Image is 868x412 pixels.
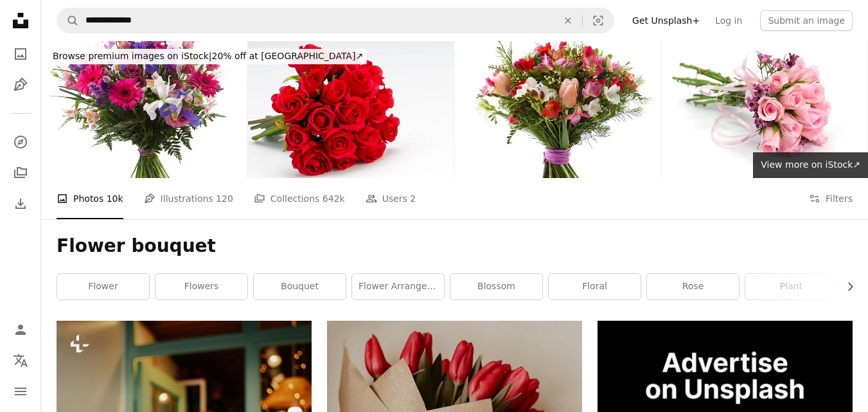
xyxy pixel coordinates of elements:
[410,192,416,206] span: 2
[57,8,614,33] form: Find visuals sitewide
[254,274,346,300] a: bouquet
[761,159,860,170] span: View more on iStock ↗
[624,10,707,31] a: Get Unsplash+
[53,51,363,61] span: 20% off at [GEOGRAPHIC_DATA] ↗
[144,178,233,219] a: Illustrations 120
[554,8,582,33] button: Clear
[41,41,247,178] img: A bouquet of pink and purple flowers
[57,235,853,258] h1: Flower bouquet
[455,41,660,178] img: bouquet
[254,178,345,219] a: Collections 642k
[809,178,853,219] button: Filters
[57,8,79,33] button: Search Unsplash
[8,160,33,186] a: Collections
[366,178,416,219] a: Users 2
[760,10,853,31] button: Submit an image
[549,274,641,300] a: floral
[583,8,614,33] button: Visual search
[8,72,33,98] a: Illustrations
[8,317,33,343] a: Log in / Sign up
[323,192,345,206] span: 642k
[753,152,868,178] a: View more on iStock↗
[450,274,542,300] a: blossom
[53,51,211,61] span: Browse premium images on iStock |
[41,41,375,72] a: Browse premium images on iStock|20% off at [GEOGRAPHIC_DATA]↗
[838,274,853,300] button: scroll list to the right
[707,10,750,31] a: Log in
[248,41,454,178] img: Bouquet of roses
[8,379,33,404] button: Menu
[155,274,247,300] a: flowers
[57,274,149,300] a: flower
[745,274,837,300] a: plant
[8,191,33,217] a: Download History
[8,41,33,67] a: Photos
[352,274,444,300] a: flower arrangement
[647,274,739,300] a: rose
[662,41,867,178] img: Pink and mauve rose flower bouquet isolated on white , shadows
[216,192,233,206] span: 120
[8,348,33,373] button: Language
[8,129,33,155] a: Explore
